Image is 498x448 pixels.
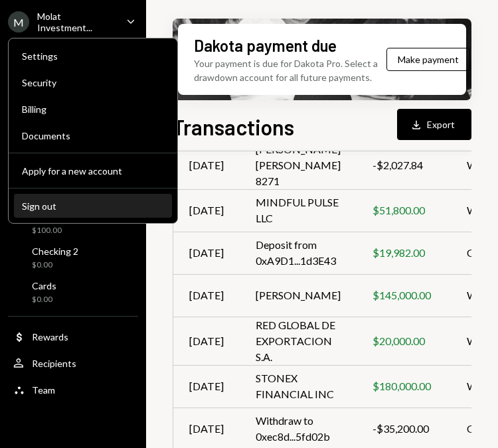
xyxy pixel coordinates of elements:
a: Cards$0.00 [8,276,138,308]
div: Security [22,77,164,88]
div: $0.00 [32,294,56,305]
div: $180,000.00 [373,378,435,394]
div: M [8,11,29,33]
td: [PERSON_NAME] [PERSON_NAME] 8271 [240,141,357,189]
div: Your payment is due for Dakota Pro. Select a drawdown account for all future payments. [194,56,386,84]
div: Molat Investment... [37,11,116,33]
td: Deposit from 0xA9D1...1d3E43 [240,232,357,274]
a: Rewards [8,325,138,348]
td: STONEX FINANCIAL INC [240,365,357,408]
div: $0.00 [32,260,78,271]
div: Recipients [32,358,76,369]
div: $51,800.00 [373,202,435,218]
div: [DATE] [189,245,224,261]
div: Apply for a new account [22,165,164,177]
div: Billing [22,104,164,115]
div: Rewards [32,331,68,342]
a: Settings [14,44,172,68]
div: [DATE] [189,378,224,394]
button: Apply for a new account [14,159,172,183]
a: Security [14,70,172,94]
button: Make payment [386,48,470,71]
div: Team [32,384,55,396]
div: [DATE] [189,157,224,173]
div: -$35,200.00 [373,421,435,437]
div: [DATE] [189,421,224,437]
button: Export [397,109,471,140]
button: Sign out [14,194,172,218]
div: $19,982.00 [373,245,435,261]
div: Sign out [22,200,164,212]
div: $100.00 [32,225,69,236]
div: Cards [32,280,56,291]
h1: Transactions [173,113,294,140]
div: $145,000.00 [373,287,435,303]
a: Recipients [8,351,138,375]
td: [PERSON_NAME] [240,274,357,317]
div: [DATE] [189,287,224,303]
div: [DATE] [189,333,224,349]
a: Billing [14,97,172,121]
a: Documents [14,123,172,147]
div: Checking 2 [32,246,78,257]
td: MINDFUL PULSE LLC [240,189,357,232]
div: [DATE] [189,202,224,218]
div: -$2,027.84 [373,157,435,173]
div: Documents [22,130,164,141]
div: Settings [22,50,164,62]
a: Checking 2$0.00 [8,242,138,273]
td: RED GLOBAL DE EXPORTACION S.A. [240,317,357,365]
a: Team [8,378,138,402]
div: Dakota payment due [194,35,337,56]
div: $20,000.00 [373,333,435,349]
